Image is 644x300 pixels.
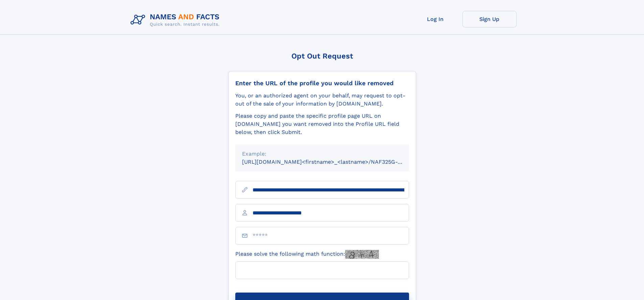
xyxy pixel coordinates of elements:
[235,112,409,136] div: Please copy and paste the specific profile page URL on [DOMAIN_NAME] you want removed into the Pr...
[235,92,409,108] div: You, or an authorized agent on your behalf, may request to opt-out of the sale of your informatio...
[462,11,517,27] a: Sign Up
[235,79,409,87] div: Enter the URL of the profile you would like removed
[242,159,422,165] small: [URL][DOMAIN_NAME]<firstname>_<lastname>/NAF325G-xxxxxxxx
[408,11,462,27] a: Log In
[228,52,416,60] div: Opt Out Request
[128,11,225,29] img: Logo Names and Facts
[235,250,379,259] label: Please solve the following math function:
[242,150,402,158] div: Example:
